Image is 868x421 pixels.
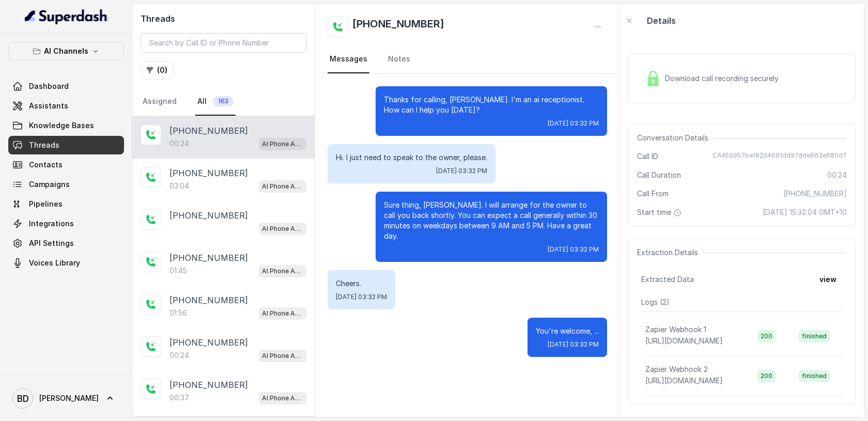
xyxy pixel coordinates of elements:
[799,370,830,382] span: finished
[262,224,303,234] p: AI Phone Assistant
[645,71,661,86] img: Lock Icon
[169,308,187,318] p: 01:56
[328,45,369,73] a: Messages
[262,181,303,192] p: AI Phone Assistant
[262,393,303,403] p: AI Phone Assistant
[169,379,248,391] p: [PHONE_NUMBER]
[169,252,248,264] p: [PHONE_NUMBER]
[336,293,387,301] span: [DATE] 03:32 PM
[757,370,776,382] span: 200
[665,73,783,84] span: Download call recording securely
[336,278,387,289] p: Cheers.
[641,297,843,307] p: Logs ( 2 )
[536,326,599,336] p: You're welcome, ...
[8,234,124,253] a: API Settings
[169,209,248,222] p: [PHONE_NUMBER]
[169,167,248,179] p: [PHONE_NUMBER]
[141,88,306,116] nav: Tabs
[29,81,69,91] span: Dashboard
[262,266,303,276] p: AI Phone Assistant
[645,376,723,385] span: [URL][DOMAIN_NAME]
[169,336,248,349] p: [PHONE_NUMBER]
[637,133,712,143] span: Conversation Details
[8,155,124,174] a: Contacts
[141,61,174,80] button: (0)
[29,179,70,190] span: Campaigns
[436,167,487,175] span: [DATE] 03:32 PM
[637,151,658,162] span: Call ID
[169,124,248,137] p: [PHONE_NUMBER]
[213,96,234,106] span: 163
[712,151,847,162] span: CA459957be182d4691dd97dde603e680d7
[799,330,830,342] span: finished
[8,214,124,233] a: Integrations
[29,238,74,248] span: API Settings
[548,245,599,254] span: [DATE] 03:32 PM
[548,119,599,128] span: [DATE] 03:32 PM
[645,364,708,375] p: Zapier Webhook 2
[169,181,189,191] p: 03:04
[29,120,94,131] span: Knowledge Bases
[44,45,88,57] p: AI Channels
[195,88,236,116] a: All163
[384,200,599,241] p: Sure thing, [PERSON_NAME]. I will arrange for the owner to call you back shortly. You can expect ...
[262,139,303,149] p: AI Phone Assistant
[8,195,124,213] a: Pipelines
[169,393,189,403] p: 00:37
[645,336,723,345] span: [URL][DOMAIN_NAME]
[813,270,843,289] button: view
[8,175,124,194] a: Campaigns
[141,33,306,53] input: Search by Call ID or Phone Number
[8,77,124,96] a: Dashboard
[29,199,63,209] span: Pipelines
[827,170,847,180] span: 00:24
[647,14,676,27] p: Details
[169,138,189,149] p: 00:24
[141,88,179,116] a: Assigned
[386,45,412,73] a: Notes
[637,189,669,199] span: Call From
[637,207,684,217] span: Start time
[169,294,248,306] p: [PHONE_NUMBER]
[29,160,63,170] span: Contacts
[352,17,444,37] h2: [PHONE_NUMBER]
[39,393,99,403] span: [PERSON_NAME]
[8,384,124,413] a: [PERSON_NAME]
[637,170,681,180] span: Call Duration
[336,152,487,163] p: Hi. I just need to speak to the owner, please.
[548,340,599,349] span: [DATE] 03:32 PM
[262,351,303,361] p: AI Phone Assistant
[637,247,702,258] span: Extraction Details
[8,97,124,115] a: Assistants
[29,258,80,268] span: Voices Library
[169,266,187,276] p: 01:45
[8,42,124,60] button: AI Channels
[262,308,303,319] p: AI Phone Assistant
[169,350,189,361] p: 00:24
[783,189,847,199] span: [PHONE_NUMBER]
[29,140,59,150] span: Threads
[384,95,599,115] p: Thanks for calling, [PERSON_NAME]. I'm an ai receptionist. How can I help you [DATE]?
[17,393,29,404] text: BD
[141,12,306,25] h2: Threads
[8,116,124,135] a: Knowledge Bases
[328,45,607,73] nav: Tabs
[29,219,74,229] span: Integrations
[641,274,694,285] span: Extracted Data
[757,330,776,342] span: 200
[8,254,124,272] a: Voices Library
[25,8,108,25] img: light.svg
[8,136,124,154] a: Threads
[645,324,706,335] p: Zapier Webhook 1
[29,101,68,111] span: Assistants
[763,207,847,217] span: [DATE] 15:32:04 GMT+10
